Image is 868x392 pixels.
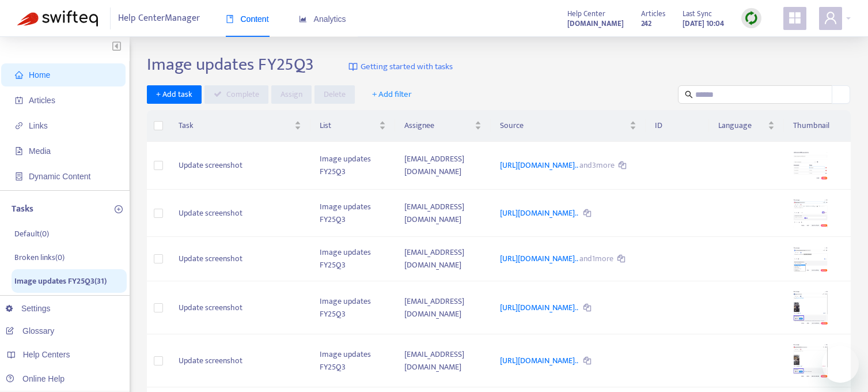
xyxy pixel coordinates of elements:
a: [DOMAIN_NAME] [567,17,624,30]
span: search [685,91,693,99]
td: Update screenshot [169,142,310,190]
a: [URL][DOMAIN_NAME].. [500,354,579,367]
a: [URL][DOMAIN_NAME].. [500,206,579,220]
img: media-preview [793,199,828,227]
span: container [15,172,23,180]
span: + Add filter [372,88,412,101]
span: Links [29,121,48,130]
a: [URL][DOMAIN_NAME].. [500,301,579,314]
td: [EMAIL_ADDRESS][DOMAIN_NAME] [395,142,491,190]
span: and 3 more [579,159,615,172]
span: Getting started with tasks [361,61,453,74]
td: Image updates FY25Q3 [310,237,395,281]
span: account-book [15,96,23,104]
td: [EMAIL_ADDRESS][DOMAIN_NAME] [395,237,491,281]
span: + Add task [156,88,192,101]
p: Default ( 0 ) [14,228,49,240]
td: Image updates FY25Q3 [310,281,395,334]
td: [EMAIL_ADDRESS][DOMAIN_NAME] [395,334,491,387]
span: book [226,15,234,23]
p: Image updates FY25Q3 ( 31 ) [14,275,107,287]
td: [EMAIL_ADDRESS][DOMAIN_NAME] [395,190,491,237]
a: Getting started with tasks [348,54,453,80]
th: Assignee [395,110,491,142]
span: Help Center Manager [118,7,200,29]
span: Source [500,119,627,132]
strong: 242 [641,17,651,30]
td: Update screenshot [169,190,310,237]
span: Home [29,70,50,80]
button: Complete [204,85,268,104]
span: Articles [641,7,665,20]
td: Image updates FY25Q3 [310,334,395,387]
span: Analytics [299,14,346,24]
th: List [310,110,395,142]
span: Language [718,119,765,132]
img: media-preview [793,151,828,180]
td: Update screenshot [169,334,310,387]
span: Media [29,146,51,156]
td: Image updates FY25Q3 [310,190,395,237]
button: Assign [271,85,312,104]
td: [EMAIL_ADDRESS][DOMAIN_NAME] [395,281,491,334]
td: Update screenshot [169,237,310,281]
img: Swifteq [17,10,98,27]
span: plus-circle [115,205,123,213]
h2: Image updates FY25Q3 [147,54,314,75]
span: Content [226,14,269,24]
span: Task [179,119,292,132]
span: user [824,11,837,25]
img: sync.dc5367851b00ba804db3.png [744,11,759,25]
span: Help Centers [23,350,70,359]
a: [URL][DOMAIN_NAME].. [500,159,579,172]
img: image-link [348,62,358,71]
strong: [DATE] 10:04 [683,17,724,30]
img: media-preview [793,247,828,271]
button: Delete [314,85,355,104]
iframe: Button to launch messaging window [822,346,859,383]
th: Task [169,110,310,142]
p: Tasks [12,202,33,216]
span: file-image [15,147,23,155]
span: link [15,122,23,130]
span: and 1 more [579,252,613,265]
button: + Add task [147,85,202,104]
span: Dynamic Content [29,172,90,181]
a: Settings [6,304,51,313]
a: [URL][DOMAIN_NAME].. [500,252,579,265]
span: Articles [29,96,55,105]
th: Source [491,110,646,142]
span: home [15,71,23,79]
span: Help Center [567,7,605,20]
td: Update screenshot [169,281,310,334]
img: media-preview [793,291,828,325]
a: Glossary [6,326,54,336]
strong: [DOMAIN_NAME] [567,17,624,30]
img: media-preview [793,344,828,378]
span: Assignee [404,119,472,132]
span: appstore [788,11,802,25]
a: Online Help [6,374,65,383]
th: Thumbnail [784,110,851,142]
button: + Add filter [363,85,420,104]
span: Last Sync [683,7,712,20]
td: Image updates FY25Q3 [310,142,395,190]
p: Broken links ( 0 ) [14,251,65,263]
span: List [320,119,377,132]
th: Language [709,110,784,142]
span: area-chart [299,15,307,23]
th: ID [646,110,709,142]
